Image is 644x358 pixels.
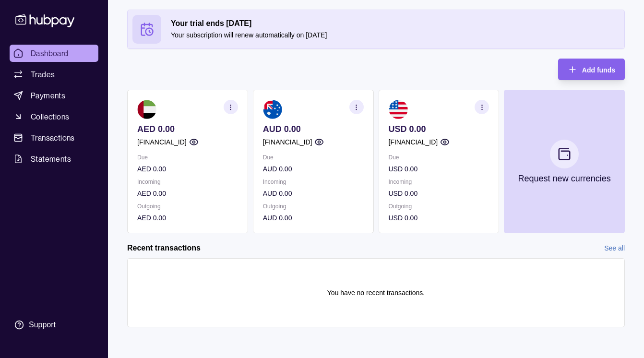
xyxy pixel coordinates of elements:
[171,30,620,40] p: Your subscription will renew automatically on [DATE]
[263,152,364,163] p: Due
[31,90,65,101] span: Payments
[137,177,238,187] p: Incoming
[10,108,98,125] a: Collections
[171,18,620,29] h2: Your trial ends [DATE]
[137,152,238,163] p: Due
[263,124,364,134] p: AUD 0.00
[137,188,238,199] p: AED 0.00
[10,150,98,167] a: Statements
[10,66,98,83] a: Trades
[518,173,611,184] p: Request new currencies
[263,201,364,212] p: Outgoing
[10,45,98,62] a: Dashboard
[389,124,489,134] p: USD 0.00
[137,164,238,174] p: AED 0.00
[263,100,282,119] img: au
[263,213,364,223] p: AUD 0.00
[389,164,489,174] p: USD 0.00
[389,201,489,212] p: Outgoing
[31,132,75,143] span: Transactions
[389,213,489,223] p: USD 0.00
[31,111,69,122] span: Collections
[10,315,98,335] a: Support
[127,243,201,253] h2: Recent transactions
[29,320,56,330] div: Support
[31,48,69,59] span: Dashboard
[389,152,489,163] p: Due
[263,188,364,199] p: AUD 0.00
[137,124,238,134] p: AED 0.00
[504,90,625,233] button: Request new currencies
[137,137,187,147] p: [FINANCIAL_ID]
[137,100,156,119] img: ae
[389,100,408,119] img: us
[31,69,55,80] span: Trades
[10,129,98,146] a: Transactions
[604,243,625,253] a: See all
[263,177,364,187] p: Incoming
[389,137,438,147] p: [FINANCIAL_ID]
[10,87,98,104] a: Payments
[263,164,364,174] p: AUD 0.00
[137,213,238,223] p: AED 0.00
[389,188,489,199] p: USD 0.00
[31,153,71,165] span: Statements
[263,137,312,147] p: [FINANCIAL_ID]
[558,59,625,80] button: Add funds
[137,201,238,212] p: Outgoing
[582,66,615,74] span: Add funds
[327,287,425,298] p: You have no recent transactions.
[389,177,489,187] p: Incoming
